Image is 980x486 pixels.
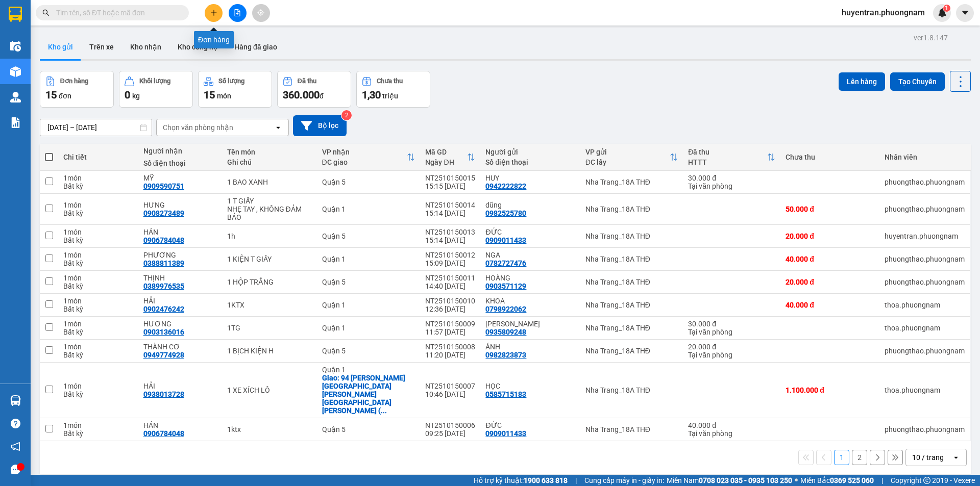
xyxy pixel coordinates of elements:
[143,228,217,236] div: HÁN
[60,78,88,85] div: Đơn hàng
[575,475,577,486] span: |
[283,89,320,101] span: 360.000
[63,343,133,351] div: 1 món
[143,259,184,267] div: 0388811389
[786,153,874,161] div: Chưa thu
[425,274,475,282] div: NT2510150011
[322,425,415,433] div: Quận 5
[425,320,475,328] div: NT2510150009
[63,182,133,190] div: Bất kỳ
[786,278,874,286] div: 20.000 đ
[885,347,965,355] div: phuongthao.phuongnam
[938,8,947,17] img: icon-new-feature
[143,421,217,429] div: HÁN
[890,72,945,91] button: Tạo Chuyến
[163,122,233,133] div: Chọn văn phòng nhận
[585,301,678,309] div: Nha Trang_18A THĐ
[227,386,312,394] div: 1 XE XÍCH LÔ
[217,92,231,100] span: món
[132,92,140,100] span: kg
[585,386,678,394] div: Nha Trang_18A THĐ
[227,425,312,433] div: 1ktx
[425,421,475,429] div: NT2510150006
[293,115,347,136] button: Bộ lọc
[227,158,312,166] div: Ghi chú
[425,259,475,267] div: 15:09 [DATE]
[485,274,575,282] div: HOÀNG
[10,92,21,103] img: warehouse-icon
[956,4,974,22] button: caret-down
[143,429,184,438] div: 0906784048
[425,209,475,217] div: 15:14 [DATE]
[45,89,57,101] span: 15
[382,92,398,100] span: triệu
[485,158,575,166] div: Số điện thoại
[585,278,678,286] div: Nha Trang_18A THĐ
[885,386,965,394] div: thoa.phuongnam
[9,7,22,22] img: logo-vxr
[943,5,950,12] sup: 1
[277,71,351,108] button: Đã thu360.000đ
[56,7,177,18] input: Tìm tên, số ĐT hoặc mã đơn
[425,328,475,336] div: 11:57 [DATE]
[63,251,133,259] div: 1 món
[795,478,798,482] span: ⚪️
[40,35,81,59] button: Kho gửi
[40,119,152,136] input: Select a date range.
[485,297,575,305] div: KHOA
[830,476,874,484] strong: 0369 525 060
[143,209,184,217] div: 0908273489
[10,395,21,406] img: warehouse-icon
[667,475,792,486] span: Miền Nam
[688,429,775,438] div: Tại văn phòng
[585,148,670,156] div: VP gửi
[63,153,133,161] div: Chi tiết
[425,158,467,166] div: Ngày ĐH
[10,117,21,128] img: solution-icon
[322,148,407,156] div: VP nhận
[485,429,526,438] div: 0909011433
[485,201,575,209] div: dũng
[852,450,867,465] button: 2
[322,232,415,240] div: Quận 5
[59,92,71,100] span: đơn
[425,148,467,156] div: Mã GD
[485,320,575,328] div: kim yến
[143,236,184,244] div: 0906784048
[688,351,775,359] div: Tại văn phòng
[885,255,965,263] div: phuongthao.phuongnam
[143,320,217,328] div: HƯƠNG
[425,343,475,351] div: NT2510150008
[485,382,575,390] div: HỌC
[298,78,316,85] div: Đã thu
[227,232,312,240] div: 1h
[63,320,133,328] div: 1 món
[425,297,475,305] div: NT2510150010
[683,144,780,171] th: Toggle SortBy
[786,205,874,213] div: 50.000 đ
[143,274,217,282] div: THỊNH
[322,278,415,286] div: Quận 5
[362,89,381,101] span: 1,30
[485,390,526,398] div: 0585715183
[688,182,775,190] div: Tại văn phòng
[585,425,678,433] div: Nha Trang_18A THĐ
[226,35,285,59] button: Hàng đã giao
[474,475,568,486] span: Hỗ trợ kỹ thuật:
[885,425,965,433] div: phuongthao.phuongnam
[425,390,475,398] div: 10:46 [DATE]
[11,465,20,474] span: message
[688,421,775,429] div: 40.000 đ
[839,72,885,91] button: Lên hàng
[234,9,241,16] span: file-add
[63,282,133,290] div: Bất kỳ
[63,209,133,217] div: Bất kỳ
[143,174,217,182] div: MỸ
[381,406,387,415] span: ...
[143,305,184,313] div: 0902476242
[322,205,415,213] div: Quận 1
[143,251,217,259] div: PHƯƠNG
[227,278,312,286] div: 1 HỘP TRẮNG
[688,343,775,351] div: 20.000 đ
[800,475,874,486] span: Miền Bắc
